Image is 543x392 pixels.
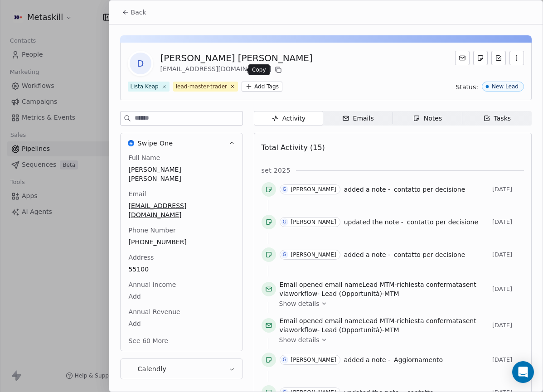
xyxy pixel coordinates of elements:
[130,53,151,74] span: D
[129,292,234,301] span: Add
[128,140,134,146] img: Swipe One
[363,281,463,288] span: Lead MTM-richiesta confermata
[483,114,511,123] div: Tasks
[279,335,518,344] a: Show details
[121,359,242,379] button: CalendlyCalendly
[492,218,524,226] span: [DATE]
[280,280,489,298] span: email name sent via workflow -
[116,4,152,20] button: Back
[121,133,242,153] button: Swipe OneSwipe One
[123,333,174,349] button: See 60 More
[283,251,286,258] div: G
[279,299,320,308] span: Show details
[342,114,374,123] div: Emails
[291,219,336,225] div: [PERSON_NAME]
[127,253,156,262] span: Address
[127,307,182,316] span: Annual Revenue
[492,251,524,258] span: [DATE]
[138,139,173,148] span: Swipe One
[129,165,234,183] span: [PERSON_NAME] [PERSON_NAME]
[121,153,242,351] div: Swipe OneSwipe One
[279,335,320,344] span: Show details
[394,354,443,365] a: Aggiornamento
[128,366,134,372] img: Calendly
[280,317,323,324] span: Email opened
[262,143,325,152] span: Total Activity (15)
[176,82,227,91] div: lead-master-trader
[283,356,286,363] div: G
[160,52,313,64] div: [PERSON_NAME] [PERSON_NAME]
[492,286,524,293] span: [DATE]
[407,217,478,227] a: contatto per decisione
[252,66,266,73] p: Copy
[291,252,336,258] div: [PERSON_NAME]
[492,356,524,363] span: [DATE]
[280,316,489,334] span: email name sent via workflow -
[131,8,146,17] span: Back
[394,249,465,260] a: contatto per decisione
[456,82,478,92] span: Status:
[280,281,323,288] span: Email opened
[413,114,442,123] div: Notes
[129,265,234,274] span: 55100
[394,186,465,193] span: contatto per decisione
[344,185,390,194] span: added a note -
[344,250,390,259] span: added a note -
[127,153,162,162] span: Full Name
[363,317,463,324] span: Lead MTM-richiesta confermata
[322,290,399,297] span: Lead (Opportunità)-MTM
[129,237,234,247] span: [PHONE_NUMBER]
[492,83,519,90] div: New Lead
[129,319,234,328] span: Add
[492,186,524,193] span: [DATE]
[322,326,399,334] span: Lead (Opportunità)-MTM
[407,218,478,226] span: contatto per decisione
[129,201,234,219] span: [EMAIL_ADDRESS][DOMAIN_NAME]
[160,64,313,75] div: [EMAIL_ADDRESS][DOMAIN_NAME]
[127,189,148,198] span: Email
[262,166,291,175] span: set 2025
[283,186,286,193] div: G
[291,357,336,363] div: [PERSON_NAME]
[291,186,336,193] div: [PERSON_NAME]
[283,218,286,226] div: G
[131,82,159,91] div: Lista Keap
[512,361,534,383] div: Open Intercom Messenger
[127,226,178,235] span: Phone Number
[127,280,178,289] span: Annual Income
[394,251,465,258] span: contatto per decisione
[242,82,282,92] button: Add Tags
[279,299,518,308] a: Show details
[492,322,524,329] span: [DATE]
[138,364,167,373] span: Calendly
[344,355,390,364] span: added a note -
[394,184,465,195] a: contatto per decisione
[394,356,443,363] span: Aggiornamento
[344,218,403,227] span: updated the note -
